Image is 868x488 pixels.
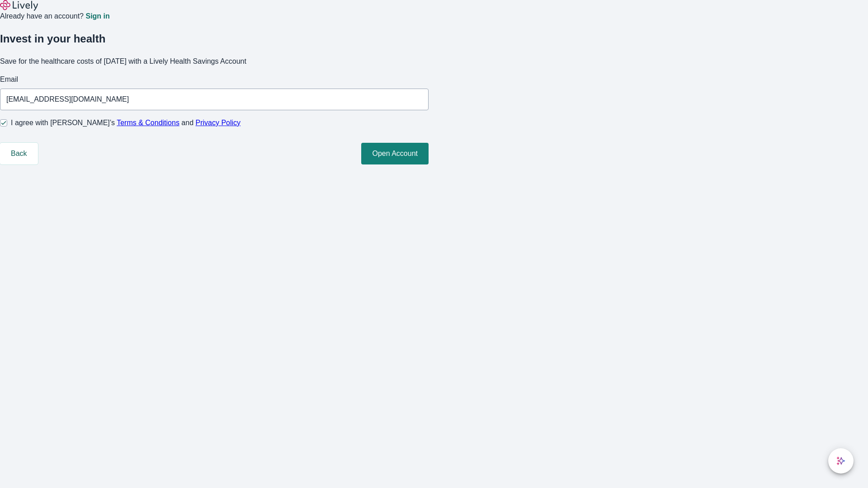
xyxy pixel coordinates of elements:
a: Sign in [85,13,109,20]
button: Open Account [361,143,429,164]
a: Privacy Policy [196,119,241,127]
a: Terms & Conditions [117,119,179,127]
span: I agree with [PERSON_NAME]’s and [11,117,241,128]
svg: Lively AI Assistant [836,456,845,465]
button: chat [828,448,854,474]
